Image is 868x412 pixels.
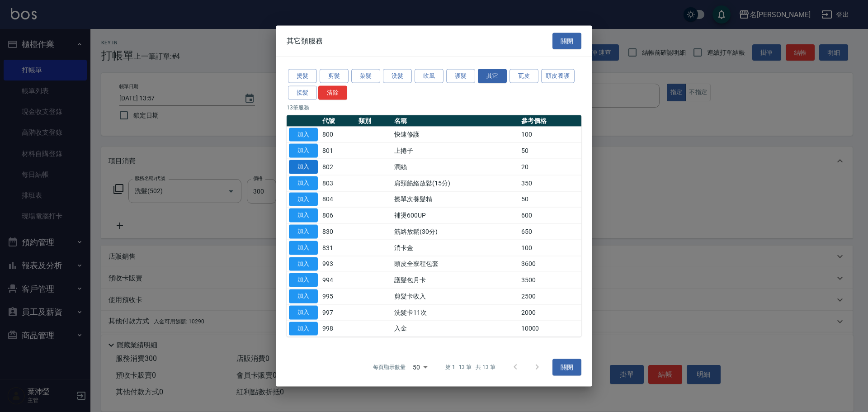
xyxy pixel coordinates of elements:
[320,272,356,288] td: 994
[552,33,581,49] button: 關閉
[519,175,581,191] td: 350
[519,240,581,256] td: 100
[320,207,356,223] td: 806
[509,69,538,83] button: 瓦皮
[287,103,581,111] p: 13 筆服務
[289,322,318,336] button: 加入
[415,69,443,83] button: 吹風
[383,69,412,83] button: 洗髮
[320,304,356,321] td: 997
[320,175,356,191] td: 803
[519,127,581,143] td: 100
[320,115,356,127] th: 代號
[373,363,406,371] p: 每頁顯示數量
[320,142,356,159] td: 801
[288,85,317,99] button: 接髮
[320,159,356,175] td: 802
[519,321,581,337] td: 10000
[445,363,495,371] p: 第 1–13 筆 共 13 筆
[289,192,318,206] button: 加入
[287,36,323,45] span: 其它類服務
[320,256,356,272] td: 993
[392,240,519,256] td: 消卡金
[320,321,356,337] td: 998
[289,144,318,158] button: 加入
[519,159,581,175] td: 20
[289,160,318,174] button: 加入
[289,289,318,303] button: 加入
[320,223,356,240] td: 830
[320,191,356,208] td: 804
[289,128,318,142] button: 加入
[409,355,431,379] div: 50
[541,69,575,83] button: 頭皮養護
[289,208,318,223] button: 加入
[320,69,349,83] button: 剪髮
[392,159,519,175] td: 潤絲
[392,142,519,159] td: 上捲子
[289,225,318,239] button: 加入
[289,257,318,271] button: 加入
[392,304,519,321] td: 洗髮卡11次
[392,288,519,304] td: 剪髮卡收入
[519,115,581,127] th: 參考價格
[392,207,519,223] td: 補燙600UP
[519,272,581,288] td: 3500
[392,115,519,127] th: 名稱
[519,288,581,304] td: 2500
[519,191,581,208] td: 50
[392,256,519,272] td: 頭皮全寮程包套
[289,176,318,190] button: 加入
[392,191,519,208] td: 擦單次養髮精
[519,207,581,223] td: 600
[320,127,356,143] td: 800
[289,241,318,255] button: 加入
[288,69,317,83] button: 燙髮
[392,175,519,191] td: 肩頸筋絡放鬆(15分)
[392,127,519,143] td: 快速修護
[289,273,318,287] button: 加入
[519,304,581,321] td: 2000
[320,288,356,304] td: 995
[519,142,581,159] td: 50
[392,321,519,337] td: 入金
[320,240,356,256] td: 831
[392,272,519,288] td: 護髮包月卡
[356,115,392,127] th: 類別
[392,223,519,240] td: 筋絡放鬆(30分)
[478,69,507,83] button: 其它
[318,85,347,99] button: 清除
[519,223,581,240] td: 650
[289,305,318,319] button: 加入
[519,256,581,272] td: 3600
[446,69,475,83] button: 護髮
[552,359,581,376] button: 關閉
[351,69,380,83] button: 染髮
